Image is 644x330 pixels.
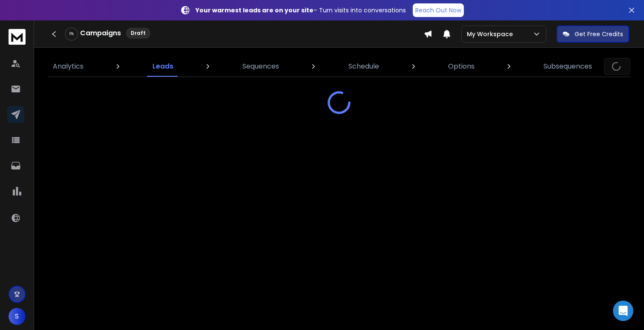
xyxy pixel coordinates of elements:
[48,56,89,77] a: Analytics
[9,29,26,45] img: logo
[443,56,480,77] a: Options
[152,61,173,72] p: Leads
[195,6,406,14] p: – Turn visits into conversations
[53,61,83,72] p: Analytics
[467,30,516,38] p: My Workspace
[9,308,26,325] button: S
[195,6,313,14] strong: Your warmest leads are on your site
[543,61,592,72] p: Subsequences
[413,3,464,17] a: Reach Out Now
[348,61,379,72] p: Schedule
[237,56,284,77] a: Sequences
[415,6,461,14] p: Reach Out Now
[613,301,633,321] div: Open Intercom Messenger
[147,56,178,77] a: Leads
[242,61,279,72] p: Sequences
[343,56,384,77] a: Schedule
[538,56,597,77] a: Subsequences
[448,61,474,72] p: Options
[575,30,623,38] p: Get Free Credits
[69,32,74,37] p: 0 %
[80,28,121,38] h1: Campaigns
[126,28,150,39] div: Draft
[557,26,629,43] button: Get Free Credits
